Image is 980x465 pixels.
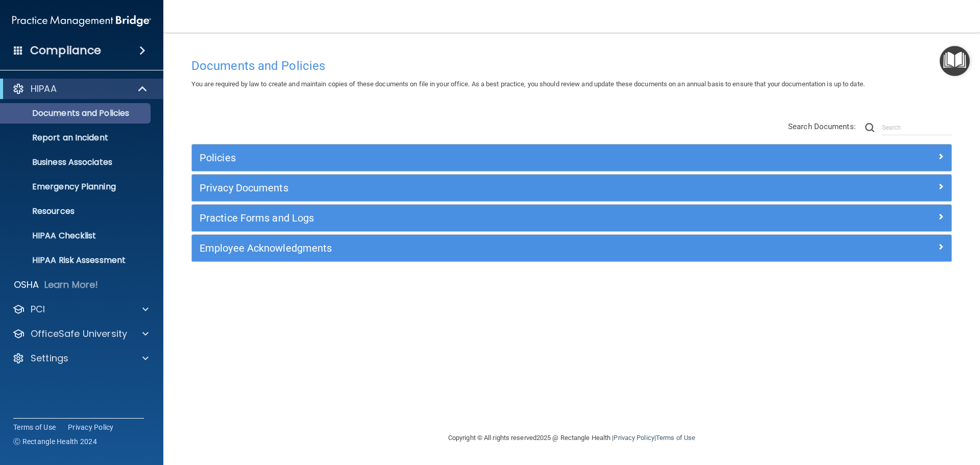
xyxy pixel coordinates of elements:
[7,133,146,143] p: Report an Incident
[200,150,944,166] a: Policies
[12,83,148,95] a: HIPAA
[12,11,151,31] img: PMB logo
[31,352,68,364] p: Settings
[882,120,952,135] input: Search
[7,206,146,216] p: Resources
[200,212,754,224] h5: Practice Forms and Logs
[7,157,146,167] p: Business Associates
[200,180,944,196] a: Privacy Documents
[30,43,101,58] h4: Compliance
[7,255,146,265] p: HIPAA Risk Assessment
[200,242,754,254] h5: Employee Acknowledgments
[940,46,970,76] button: Open Resource Center
[865,123,874,132] img: ic-search.3b580494.png
[7,108,146,118] p: Documents and Policies
[200,182,754,193] h5: Privacy Documents
[12,328,149,340] a: OfficeSafe University
[12,352,149,364] a: Settings
[12,303,149,315] a: PCI
[200,152,754,163] h5: Policies
[68,422,114,432] a: Privacy Policy
[31,303,45,315] p: PCI
[191,80,865,88] span: You are required by law to create and maintain copies of these documents on file in your office. ...
[14,279,39,291] p: OSHA
[200,210,944,226] a: Practice Forms and Logs
[13,436,97,447] span: Ⓒ Rectangle Health 2024
[614,434,654,442] a: Privacy Policy
[31,328,127,340] p: OfficeSafe University
[656,434,695,442] a: Terms of Use
[191,59,952,72] h4: Documents and Policies
[788,122,856,131] span: Search Documents:
[385,422,758,454] div: Copyright © All rights reserved 2025 @ Rectangle Health | |
[44,279,99,291] p: Learn More!
[7,182,146,192] p: Emergency Planning
[31,83,57,95] p: HIPAA
[200,240,944,256] a: Employee Acknowledgments
[7,231,146,241] p: HIPAA Checklist
[13,422,56,432] a: Terms of Use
